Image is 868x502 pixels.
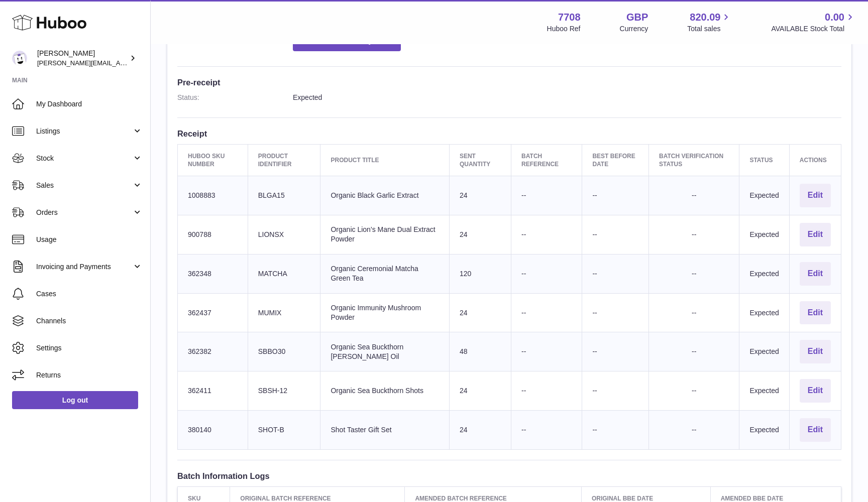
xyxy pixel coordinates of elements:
td: -- [511,254,582,293]
td: -- [582,254,649,293]
td: Organic Sea Buckthorn [PERSON_NAME] Oil [320,332,449,371]
td: SHOT-B [248,410,320,449]
td: 362348 [178,254,248,293]
span: AVAILABLE Stock Total [771,24,856,34]
td: 362437 [178,293,248,332]
a: 820.09 Total sales [687,11,732,34]
th: Product title [320,144,449,176]
th: Batch Reference [511,144,582,176]
span: Orders [36,208,132,217]
td: 380140 [178,410,248,449]
span: 0.00 [825,11,844,24]
div: -- [659,191,729,200]
td: Expected [739,371,789,411]
th: Huboo SKU Number [178,144,248,176]
th: Product Identifier [248,144,320,176]
th: Best Before Date [582,144,649,176]
th: Batch Verification Status [649,144,739,176]
td: -- [582,176,649,215]
span: Cases [36,289,143,299]
td: Shot Taster Gift Set [320,410,449,449]
td: 24 [449,293,511,332]
td: Expected [739,176,789,215]
span: My Dashboard [36,99,143,109]
div: -- [659,386,729,396]
td: -- [582,371,649,411]
button: Edit [800,418,831,442]
th: Actions [789,144,841,176]
td: Expected [739,332,789,371]
td: Expected [739,254,789,293]
td: MATCHA [248,254,320,293]
button: Edit [800,262,831,286]
div: -- [659,308,729,318]
span: Usage [36,235,143,244]
button: Edit [800,379,831,403]
span: 820.09 [690,11,720,24]
div: -- [659,230,729,239]
dd: Expected [293,93,841,102]
td: Organic Black Garlic Extract [320,176,449,215]
th: Status [739,144,789,176]
h3: Batch Information Logs [177,470,841,481]
a: Log out [12,391,138,409]
div: Currency [620,24,648,34]
button: Edit [800,340,831,363]
td: 1008883 [178,176,248,215]
td: 24 [449,371,511,411]
button: Edit [800,184,831,207]
td: 120 [449,254,511,293]
td: -- [511,215,582,254]
td: -- [511,332,582,371]
div: -- [659,347,729,356]
td: SBBO30 [248,332,320,371]
dt: Status: [177,93,293,102]
td: -- [582,293,649,332]
td: BLGA15 [248,176,320,215]
td: Organic Sea Buckthorn Shots [320,371,449,411]
strong: GBP [626,11,648,24]
td: 362382 [178,332,248,371]
button: Edit [800,301,831,325]
strong: 7708 [558,11,581,24]
span: Stock [36,154,132,163]
td: 24 [449,215,511,254]
td: 48 [449,332,511,371]
td: 24 [449,176,511,215]
td: Organic Ceremonial Matcha Green Tea [320,254,449,293]
div: -- [659,425,729,435]
td: Expected [739,215,789,254]
h3: Receipt [177,128,841,139]
h3: Pre-receipt [177,77,841,88]
td: -- [582,215,649,254]
span: Returns [36,370,143,380]
td: -- [582,410,649,449]
td: Expected [739,293,789,332]
td: -- [511,371,582,411]
span: Total sales [687,24,732,34]
div: -- [659,269,729,279]
td: -- [511,176,582,215]
td: Organic Immunity Mushroom Powder [320,293,449,332]
span: Invoicing and Payments [36,262,132,272]
img: victor@erbology.co [12,51,27,66]
div: [PERSON_NAME] [37,49,128,68]
td: SBSH-12 [248,371,320,411]
a: 0.00 AVAILABLE Stock Total [771,11,856,34]
span: Sales [36,181,132,190]
span: Settings [36,343,143,353]
th: Sent Quantity [449,144,511,176]
div: Huboo Ref [547,24,581,34]
td: 900788 [178,215,248,254]
span: Channels [36,316,143,326]
span: Listings [36,127,132,136]
button: Edit [800,223,831,246]
td: -- [511,410,582,449]
td: -- [582,332,649,371]
td: -- [511,293,582,332]
td: MUMIX [248,293,320,332]
td: Expected [739,410,789,449]
span: [PERSON_NAME][EMAIL_ADDRESS][DOMAIN_NAME] [37,59,201,67]
td: LIONSX [248,215,320,254]
td: 24 [449,410,511,449]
